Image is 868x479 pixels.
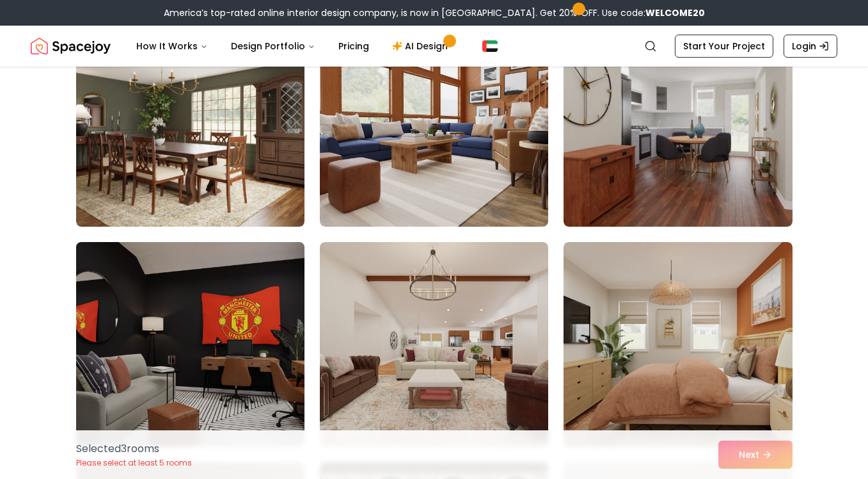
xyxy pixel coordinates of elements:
[564,22,792,227] img: Room room-6
[564,242,792,447] img: Room room-9
[482,40,498,51] img: Dubai
[126,33,462,59] nav: Main
[320,242,548,447] img: Room room-8
[221,33,326,59] button: Design Portfolio
[76,458,192,468] p: Please select at least 5 rooms
[31,33,111,59] a: Spacejoy
[320,22,548,227] img: Room room-5
[164,6,705,19] div: America’s top-rated online interior design company, is now in [GEOGRAPHIC_DATA]. Get 20% OFF. Use...
[645,6,705,19] strong: WELCOME20
[382,33,462,59] a: AI Design
[76,441,192,457] p: Selected 3 room s
[126,33,218,59] button: How It Works
[76,22,304,227] img: Room room-4
[70,237,310,452] img: Room room-7
[675,35,773,58] a: Start Your Project
[328,33,379,59] a: Pricing
[31,33,111,59] img: Spacejoy Logo
[31,26,837,67] nav: Global
[784,35,837,58] a: Login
